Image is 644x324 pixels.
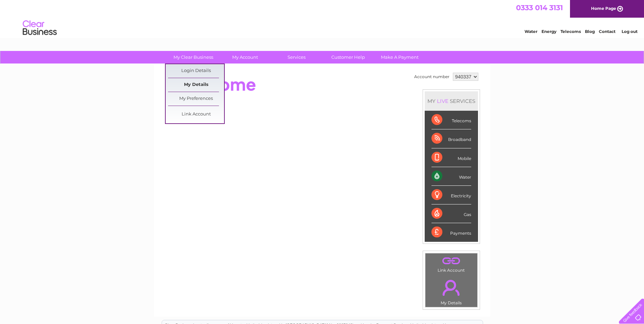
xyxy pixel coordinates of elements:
[372,51,428,64] a: Make A Payment
[541,29,556,34] a: Energy
[431,111,471,129] div: Telecoms
[427,276,476,300] a: .
[427,255,476,267] a: .
[431,129,471,148] div: Broadband
[599,29,615,34] a: Contact
[168,108,224,121] a: Link Account
[22,18,57,38] img: logo.png
[585,29,595,34] a: Blog
[436,98,450,104] div: LIVE
[168,92,224,106] a: My Preferences
[516,3,563,12] a: 0333 014 3131
[431,204,471,223] div: Gas
[269,51,325,64] a: Services
[431,148,471,167] div: Mobile
[425,274,478,307] td: My Details
[412,71,451,83] td: Account number
[431,223,471,241] div: Payments
[162,4,483,33] div: Clear Business is a trading name of Verastar Limited (registered in [GEOGRAPHIC_DATA] No. 3667643...
[168,78,224,92] a: My Details
[431,167,471,186] div: Water
[165,51,221,64] a: My Clear Business
[622,29,638,34] a: Log out
[320,51,376,64] a: Customer Help
[525,29,537,34] a: Water
[217,51,273,64] a: My Account
[425,91,478,111] div: MY SERVICES
[431,186,471,204] div: Electricity
[560,29,581,34] a: Telecoms
[168,64,224,78] a: Login Details
[425,253,478,274] td: Link Account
